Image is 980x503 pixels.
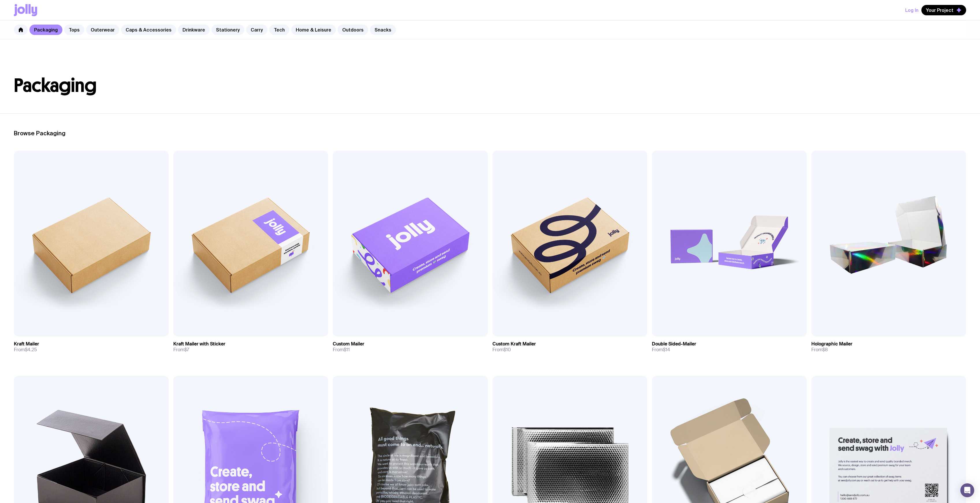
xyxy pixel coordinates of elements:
[291,25,336,35] a: Home & Leisure
[344,347,350,353] span: $11
[921,5,966,15] button: Your Project
[503,347,511,353] span: $10
[333,336,488,357] a: Custom MailerFrom$11
[184,347,189,353] span: $7
[905,5,918,15] button: Log In
[64,25,84,35] a: Tops
[811,336,966,357] a: Holographic MailerFrom$8
[338,25,368,35] a: Outdoors
[822,347,828,353] span: $8
[663,347,670,353] span: $14
[811,341,852,347] h3: Holographic Mailer
[492,341,536,347] h3: Custom Kraft Mailer
[211,25,244,35] a: Stationery
[960,483,974,497] div: Open Intercom Messenger
[333,347,350,353] span: From
[492,347,511,353] span: From
[269,25,289,35] a: Tech
[652,347,670,353] span: From
[492,336,647,357] a: Custom Kraft MailerFrom$10
[86,25,119,35] a: Outerwear
[246,25,267,35] a: Carry
[121,25,176,35] a: Caps & Accessories
[29,25,62,35] a: Packaging
[173,336,328,357] a: Kraft Mailer with StickerFrom$7
[370,25,396,35] a: Snacks
[25,347,37,353] span: $4.25
[173,347,189,353] span: From
[333,341,364,347] h3: Custom Mailer
[14,76,966,95] h1: Packaging
[178,25,210,35] a: Drinkware
[652,336,807,357] a: Double Sided-MailerFrom$14
[173,341,225,347] h3: Kraft Mailer with Sticker
[926,7,953,13] span: Your Project
[14,130,966,137] h2: Browse Packaging
[811,347,828,353] span: From
[14,341,39,347] h3: Kraft Mailer
[652,341,696,347] h3: Double Sided-Mailer
[14,336,169,357] a: Kraft MailerFrom$4.25
[14,347,37,353] span: From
